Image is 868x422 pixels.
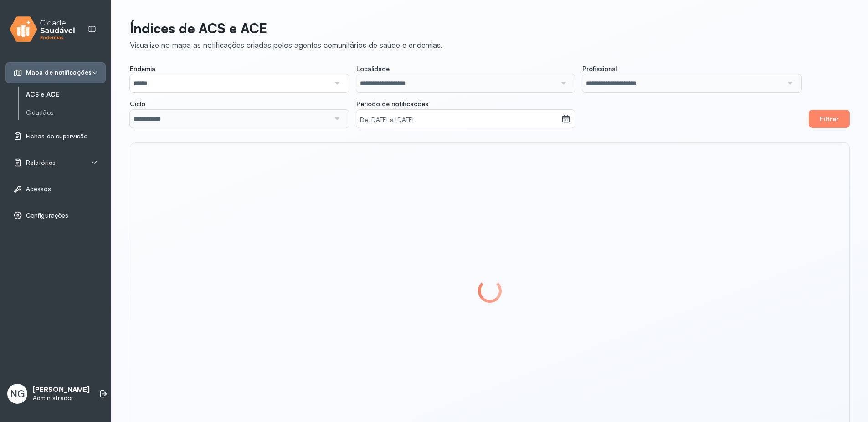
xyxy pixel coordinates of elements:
[26,89,106,100] a: ACS e ACE
[33,394,90,402] p: Administrador
[356,100,428,108] span: Período de notificações
[130,40,442,50] div: Visualize no mapa as notificações criadas pelos agentes comunitários de saúde e endemias.
[13,211,98,220] a: Configurações
[130,65,155,73] span: Endemia
[26,109,106,117] a: Cidadãos
[130,20,442,36] p: Índices de ACS e ACE
[809,110,850,128] button: Filtrar
[33,386,90,394] p: [PERSON_NAME]
[130,100,145,108] span: Ciclo
[26,159,56,167] span: Relatórios
[26,69,92,76] span: Mapa de notificações
[26,212,68,219] span: Configurações
[26,132,87,140] span: Fichas de supervisão
[582,65,617,73] span: Profissional
[26,107,106,118] a: Cidadãos
[360,116,558,125] small: De [DATE] a [DATE]
[26,91,106,98] a: ACS e ACE
[13,132,98,141] a: Fichas de supervisão
[356,65,390,73] span: Localidade
[10,388,25,400] span: NG
[13,184,98,193] a: Acessos
[10,15,75,44] img: logo.svg
[26,185,51,193] span: Acessos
